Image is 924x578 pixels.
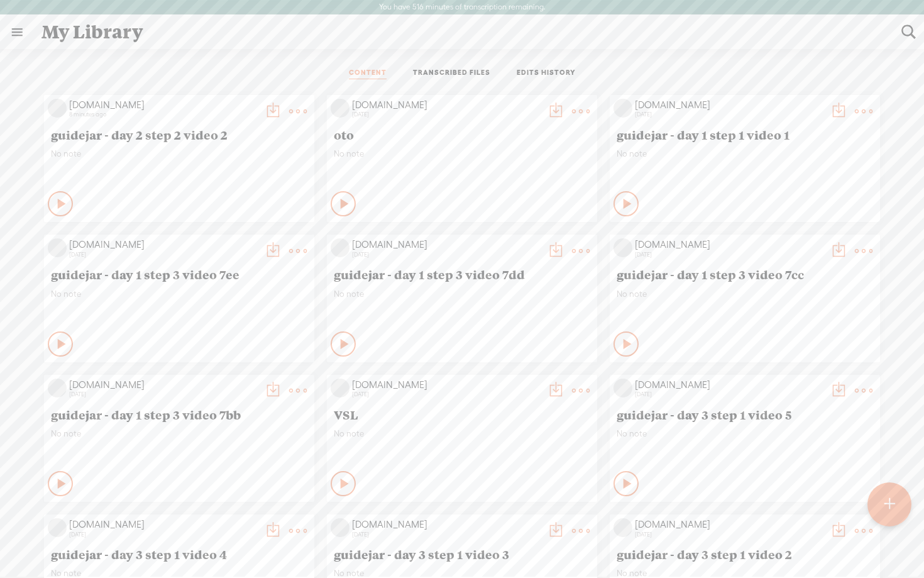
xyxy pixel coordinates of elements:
div: [DOMAIN_NAME] [352,238,541,251]
span: No note [51,148,307,159]
div: [DOMAIN_NAME] [635,379,823,391]
img: videoLoading.png [48,238,67,257]
a: CONTENT [349,68,387,79]
span: guidejar - day 1 step 3 video 7bb [51,407,307,422]
div: [DOMAIN_NAME] [352,379,541,391]
span: No note [617,289,873,299]
div: [DOMAIN_NAME] [69,518,258,531]
img: videoLoading.png [331,379,349,397]
img: videoLoading.png [613,238,632,257]
span: No note [617,428,873,439]
div: [DOMAIN_NAME] [69,238,258,251]
img: videoLoading.png [48,379,67,397]
span: No note [51,428,307,439]
span: guidejar - day 3 step 1 video 4 [51,547,307,562]
div: [DATE] [635,391,823,398]
img: videoLoading.png [613,518,632,537]
span: guidejar - day 3 step 1 video 5 [617,407,873,422]
span: VSL [334,407,590,422]
span: guidejar - day 1 step 3 video 7dd [334,267,590,282]
div: [DATE] [635,251,823,258]
span: No note [51,289,307,299]
div: [DATE] [69,251,258,258]
div: [DATE] [635,111,823,118]
div: 8 minutes ago [69,111,258,118]
div: [DATE] [352,531,541,538]
img: videoLoading.png [48,99,67,118]
span: guidejar - day 3 step 1 video 3 [334,547,590,562]
img: videoLoading.png [331,99,349,118]
div: [DATE] [352,391,541,398]
span: guidejar - day 1 step 3 video 7cc [617,267,873,282]
div: [DATE] [69,391,258,398]
a: TRANSCRIBED FILES [413,68,490,79]
span: guidejar - day 1 step 3 video 7ee [51,267,307,282]
span: guidejar - day 1 step 1 video 1 [617,127,873,142]
div: [DOMAIN_NAME] [352,99,541,111]
div: [DOMAIN_NAME] [352,518,541,531]
label: You have 516 minutes of transcription remaining. [379,3,546,13]
div: [DATE] [635,531,823,538]
div: [DOMAIN_NAME] [635,99,823,111]
div: My Library [33,16,893,48]
span: No note [334,148,590,159]
div: [DOMAIN_NAME] [635,518,823,531]
span: oto [334,127,590,142]
div: [DOMAIN_NAME] [635,238,823,251]
div: [DATE] [352,111,541,118]
a: EDITS HISTORY [517,68,576,79]
span: guidejar - day 2 step 2 video 2 [51,127,307,142]
img: videoLoading.png [48,518,67,537]
div: [DOMAIN_NAME] [69,379,258,391]
div: [DATE] [352,251,541,258]
span: No note [334,289,590,299]
img: videoLoading.png [331,238,349,257]
div: [DATE] [69,531,258,538]
img: videoLoading.png [613,99,632,118]
span: No note [617,148,873,159]
img: videoLoading.png [331,518,349,537]
div: [DOMAIN_NAME] [69,99,258,111]
img: videoLoading.png [613,379,632,397]
span: No note [334,428,590,439]
span: guidejar - day 3 step 1 video 2 [617,547,873,562]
